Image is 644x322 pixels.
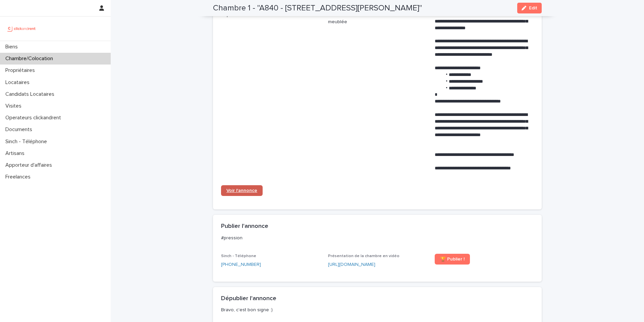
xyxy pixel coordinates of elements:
[3,67,40,74] p: Propriétaires
[435,254,470,265] a: 🏆 Publier !
[3,103,27,109] p: Visites
[328,254,399,258] span: Présentation de la chambre en vidéo
[221,185,263,196] a: Voir l'annonce
[3,44,23,50] p: Biens
[213,3,422,13] h2: Chambre 1 - "A840 - [STREET_ADDRESS][PERSON_NAME]"
[221,262,261,267] ringoverc2c-84e06f14122c: Call with Ringover
[517,3,542,13] button: Edit
[221,261,261,268] a: [PHONE_NUMBER]
[221,295,276,303] h2: Dépublier l'annonce
[5,22,38,35] img: UCB0brd3T0yccxBKYDjQ
[221,235,531,241] p: #pression
[3,79,35,86] p: Locataires
[529,6,537,10] span: Edit
[3,174,36,180] p: Freelances
[221,254,256,258] span: Sinch - Téléphone
[221,262,261,267] ringoverc2c-number-84e06f14122c: [PHONE_NUMBER]
[440,257,465,261] span: 🏆 Publier !
[3,55,58,62] p: Chambre/Colocation
[3,162,57,168] p: Apporteur d'affaires
[226,188,257,193] span: Voir l'annonce
[221,307,531,313] p: Bravo, c'est bon signe :)
[3,115,66,121] p: Operateurs clickandrent
[328,262,375,267] a: [URL][DOMAIN_NAME]
[221,223,268,230] h2: Publier l'annonce
[3,150,30,157] p: Artisans
[3,91,60,97] p: Candidats Locataires
[3,126,38,133] p: Documents
[3,138,52,145] p: Sinch - Téléphone
[328,11,427,26] p: Très belle chambre dans une colocation meublée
